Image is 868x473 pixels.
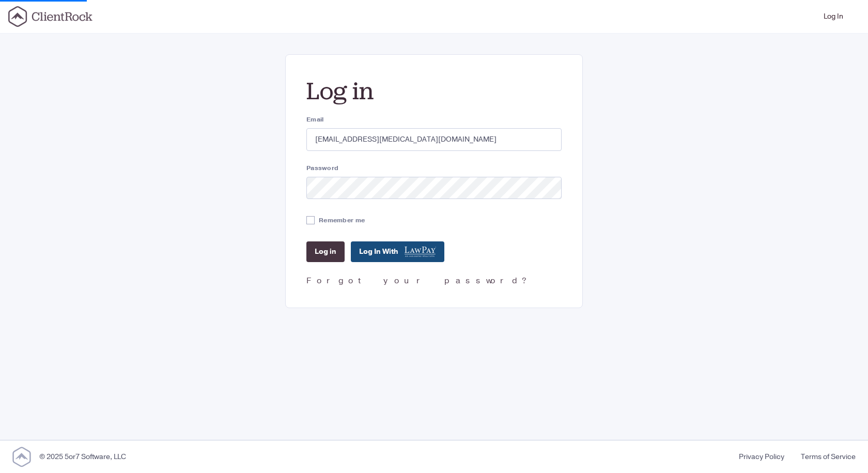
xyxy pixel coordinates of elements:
[306,115,562,124] label: Email
[306,75,562,106] h2: Log in
[731,451,793,462] a: Privacy Policy
[306,163,562,173] label: Password
[39,451,126,462] div: © 2025 5or7 Software, LLC
[306,275,530,286] a: Forgot your password?
[819,4,847,29] a: Log In
[306,241,345,262] input: Log in
[319,216,365,225] label: Remember me
[306,128,562,151] input: you@example.com
[351,241,444,262] a: Log In With
[793,451,856,462] a: Terms of Service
